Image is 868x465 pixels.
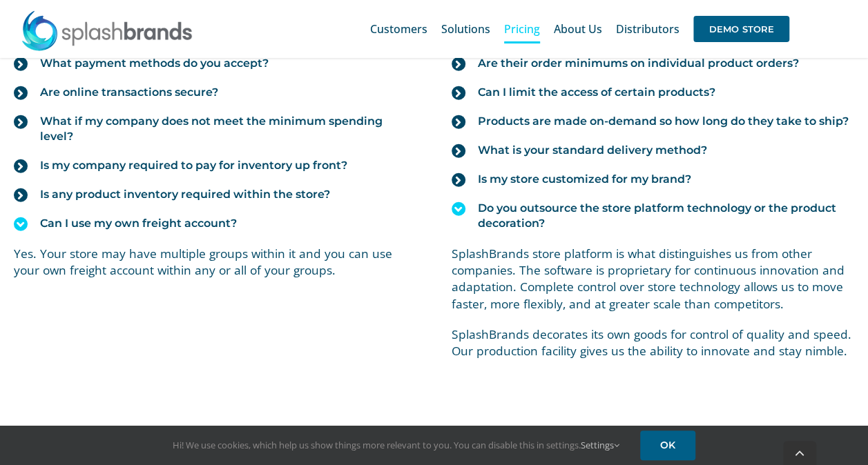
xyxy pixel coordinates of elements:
a: OK [640,431,695,460]
p: Yes. Your store may have multiple groups within it and you can use your own freight account withi... [14,245,416,279]
a: DEMO STORE [693,7,789,51]
a: Settings [581,439,619,451]
p: SplashBrands decorates its own goods for control of quality and speed. Our production facility gi... [452,326,854,359]
a: Customers [370,7,427,51]
a: Is my store customized for my brand? [452,165,854,194]
a: Can I use my own freight account? [14,209,416,238]
a: Is my company required to pay for inventory up front? [14,151,416,180]
span: Are online transactions secure? [40,85,218,100]
span: Hi! We use cookies, which help us show things more relevant to you. You can disable this in setti... [173,439,619,451]
span: What if my company does not meet the minimum spending level? [40,114,416,144]
span: Is any product inventory required within the store? [40,187,330,202]
span: Is my company required to pay for inventory up front? [40,158,347,173]
a: What payment methods do you accept? [14,49,416,78]
a: Are online transactions secure? [14,78,416,107]
span: Do you outsource the store platform technology or the product decoration? [478,201,854,231]
span: Is my store customized for my brand? [478,172,691,187]
span: Distributors [616,23,679,34]
span: Pricing [504,23,540,34]
a: Products are made on-demand so how long do they take to ship? [452,107,854,136]
span: What is your standard delivery method? [478,143,707,158]
a: Do you outsource the store platform technology or the product decoration? [452,194,854,238]
img: SplashBrands.com Logo [21,10,193,51]
a: Distributors [616,7,679,51]
a: Can I limit the access of certain products? [452,78,854,107]
span: About Us [554,23,602,34]
p: SplashBrands store platform is what distinguishes us from other companies. The software is propri... [452,245,854,312]
span: What payment methods do you accept? [40,56,269,71]
span: Products are made on-demand so how long do they take to ship? [478,114,849,129]
a: Pricing [504,7,540,51]
a: Is any product inventory required within the store? [14,180,416,209]
a: Are their order minimums on individual product orders? [452,49,854,78]
span: Can I use my own freight account? [40,216,237,231]
span: Are their order minimums on individual product orders? [478,56,799,71]
span: DEMO STORE [693,16,789,42]
a: What is your standard delivery method? [452,136,854,165]
span: Solutions [441,23,490,34]
span: Customers [370,23,427,34]
nav: Main Menu Sticky [370,7,789,51]
span: Can I limit the access of certain products? [478,85,715,100]
a: What if my company does not meet the minimum spending level? [14,107,416,151]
